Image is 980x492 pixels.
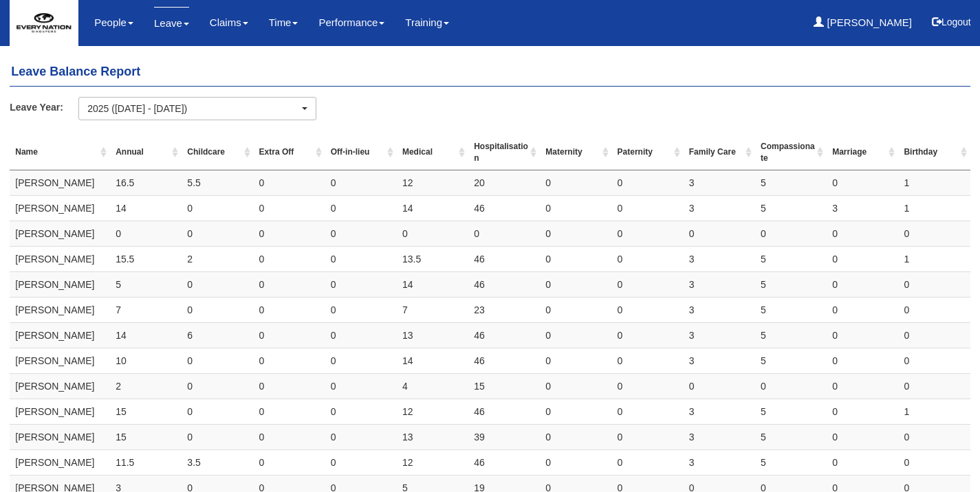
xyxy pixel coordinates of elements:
td: 1 [898,170,970,196]
td: 5 [755,272,827,298]
td: 0 [612,399,684,425]
td: 0 [898,374,970,399]
th: Family Care : activate to sort column ascending [684,135,755,170]
td: 12 [397,170,468,196]
td: 0 [612,425,684,450]
td: 0 [612,247,684,272]
td: 14 [397,272,468,298]
td: 0 [898,298,970,323]
label: Leave Year: [10,97,78,117]
td: 14 [397,196,468,221]
td: 16.5 [110,170,182,196]
td: 0 [325,323,397,348]
th: Hospitalisation : activate to sort column ascending [468,135,540,170]
td: 0 [397,221,468,247]
a: Training [405,7,449,38]
td: 0 [182,221,253,247]
td: [PERSON_NAME] [10,170,110,196]
td: [PERSON_NAME] [10,272,110,298]
td: 0 [325,196,397,221]
a: [PERSON_NAME] [814,7,912,38]
td: 0 [612,196,684,221]
td: 12 [397,450,468,476]
td: [PERSON_NAME] [10,323,110,348]
td: 0 [684,374,755,399]
td: 0 [898,348,970,374]
td: 0 [540,196,611,221]
td: 0 [755,374,827,399]
td: 0 [182,374,253,399]
td: 5 [755,323,827,348]
td: 7 [110,298,182,323]
td: 0 [827,450,898,476]
td: 6 [182,323,253,348]
td: 0 [540,170,611,196]
td: [PERSON_NAME] [10,348,110,374]
td: 46 [468,450,540,476]
td: [PERSON_NAME] [10,450,110,476]
td: 0 [612,221,684,247]
td: 0 [182,399,253,425]
td: 0 [612,374,684,399]
td: 0 [325,298,397,323]
td: 3 [684,298,755,323]
td: 0 [827,425,898,450]
td: 0 [684,221,755,247]
td: 0 [540,425,611,450]
th: Childcare : activate to sort column ascending [182,135,253,170]
td: 3 [827,196,898,221]
td: 0 [254,348,325,374]
td: 0 [898,272,970,298]
td: 7 [397,298,468,323]
td: 3 [684,450,755,476]
td: 0 [254,170,325,196]
td: [PERSON_NAME] [10,425,110,450]
td: 15 [110,399,182,425]
th: Marriage : activate to sort column ascending [827,135,898,170]
td: 0 [827,247,898,272]
td: 10 [110,348,182,374]
td: 0 [827,170,898,196]
td: 0 [254,221,325,247]
td: 0 [540,247,611,272]
td: 3 [684,247,755,272]
td: 0 [254,298,325,323]
th: Birthday : activate to sort column ascending [898,135,970,170]
td: 15 [468,374,540,399]
td: 0 [110,221,182,247]
a: Time [269,7,298,38]
td: 0 [540,348,611,374]
td: 0 [325,374,397,399]
td: 2 [110,374,182,399]
td: 0 [612,348,684,374]
th: Name : activate to sort column ascending [10,135,110,170]
td: 0 [827,323,898,348]
td: 14 [110,323,182,348]
td: 5 [755,298,827,323]
td: 0 [612,298,684,323]
td: [PERSON_NAME] [10,399,110,425]
td: 5.5 [182,170,253,196]
td: 0 [898,323,970,348]
td: 0 [182,425,253,450]
a: People [94,7,133,38]
td: 0 [325,450,397,476]
td: 1 [898,247,970,272]
td: 46 [468,323,540,348]
td: 0 [540,323,611,348]
td: 0 [898,221,970,247]
th: Medical : activate to sort column ascending [397,135,468,170]
td: 0 [540,221,611,247]
td: 0 [254,247,325,272]
td: 1 [898,399,970,425]
td: 5 [110,272,182,298]
td: 46 [468,348,540,374]
td: 12 [397,399,468,425]
td: 0 [325,272,397,298]
td: 15.5 [110,247,182,272]
td: 0 [612,323,684,348]
th: Extra Off : activate to sort column ascending [254,135,325,170]
td: 0 [827,272,898,298]
td: 0 [898,450,970,476]
td: 0 [898,425,970,450]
